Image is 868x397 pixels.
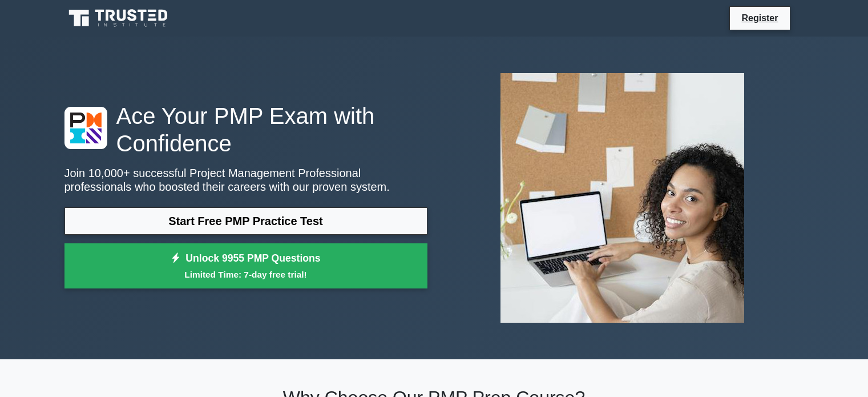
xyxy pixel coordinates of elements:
[64,243,427,289] a: Unlock 9955 PMP QuestionsLimited Time: 7-day free trial!
[734,11,785,25] a: Register
[64,166,427,194] p: Join 10,000+ successful Project Management Professional professionals who boosted their careers w...
[64,102,427,157] h1: Ace Your PMP Exam with Confidence
[64,207,427,235] a: Start Free PMP Practice Test
[79,268,413,281] small: Limited Time: 7-day free trial!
